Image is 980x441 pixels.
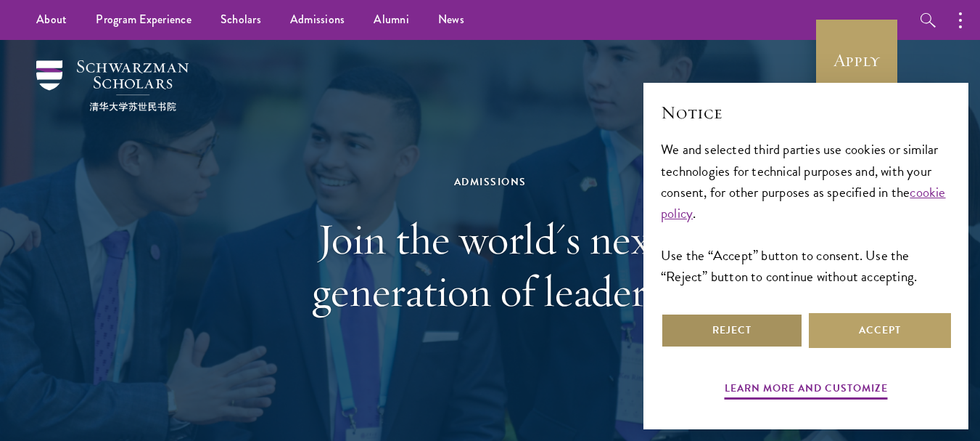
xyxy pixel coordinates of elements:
[36,60,189,111] img: Schwarzman Scholars
[661,139,951,286] div: We and selected third parties use cookies or similar technologies for technical purposes and, wit...
[661,182,946,224] a: cookie policy
[661,313,803,348] button: Reject
[725,379,888,402] button: Learn more and customize
[240,213,741,317] h1: Join the world's next generation of leaders.
[809,313,951,348] button: Accept
[816,20,897,101] a: Apply
[661,100,951,125] h2: Notice
[240,173,741,191] div: Admissions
